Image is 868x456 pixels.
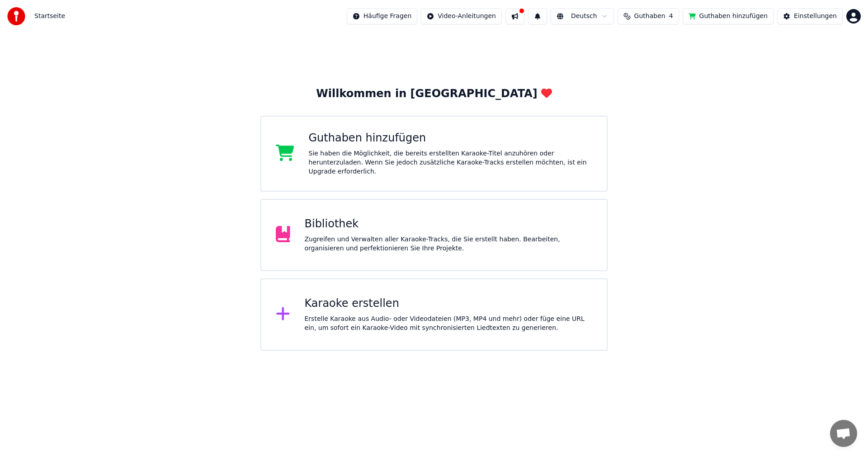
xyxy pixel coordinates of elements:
button: Häufige Fragen [347,8,418,24]
button: Einstellungen [777,8,843,24]
div: Bibliothek [305,217,593,231]
div: Chat öffnen [830,420,857,447]
nav: breadcrumb [34,12,65,21]
div: Willkommen in [GEOGRAPHIC_DATA] [316,87,552,101]
span: Startseite [34,12,65,21]
button: Guthaben4 [618,8,679,24]
div: Karaoke erstellen [305,296,593,311]
div: Sie haben die Möglichkeit, die bereits erstellten Karaoke-Titel anzuhören oder herunterzuladen. W... [309,149,593,176]
span: 4 [669,12,673,21]
img: youka [7,7,25,25]
div: Erstelle Karaoke aus Audio- oder Videodateien (MP3, MP4 und mehr) oder füge eine URL ein, um sofo... [305,315,593,333]
div: Zugreifen und Verwalten aller Karaoke-Tracks, die Sie erstellt haben. Bearbeiten, organisieren un... [305,235,593,253]
span: Guthaben [634,12,665,21]
div: Guthaben hinzufügen [309,131,593,146]
button: Guthaben hinzufügen [683,8,774,24]
div: Einstellungen [794,12,837,21]
button: Video-Anleitungen [421,8,502,24]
